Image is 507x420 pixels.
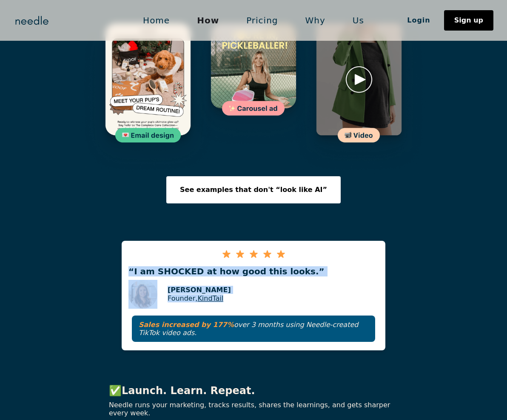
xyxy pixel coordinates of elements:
a: Home [129,11,183,29]
a: Why [292,11,339,29]
p: Needle runs your marketing, tracks results, shares the learnings, and gets sharper every week. [109,401,398,417]
div: See examples that don't “look like AI” [180,186,327,193]
strong: Sales increased by 177% [139,321,234,329]
p: over 3 months using Needle-created TikTok video ads. [139,321,368,337]
p: “I am SHOCKED at how good this looks.” [122,266,385,276]
p: Founder, [168,294,231,302]
a: KindTail [197,294,223,302]
p: [PERSON_NAME] [168,286,231,294]
strong: Launch. Learn. Repeat. [122,385,255,397]
p: ✅ [109,384,398,397]
div: Sign up [454,17,483,24]
a: Us [339,11,378,29]
a: See examples that don't “look like AI” [166,176,341,203]
a: Sign up [444,10,493,31]
a: Login [393,13,444,28]
a: How [183,11,233,29]
a: Pricing [233,11,291,29]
